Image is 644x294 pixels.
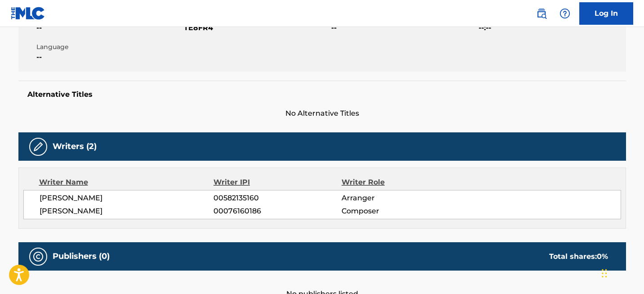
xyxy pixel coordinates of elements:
[533,5,551,23] a: Public Search
[39,177,214,188] div: Writer Name
[549,251,608,262] div: Total shares:
[556,5,574,23] div: Help
[33,251,44,262] img: Publishers
[342,193,458,204] span: Arranger
[331,23,476,33] span: --
[33,141,44,152] img: Writers
[602,260,607,287] div: Glisser
[342,206,458,217] span: Composer
[184,23,329,33] span: TE8FR4
[18,108,626,119] span: No Alternative Titles
[479,23,624,33] span: --:--
[599,251,644,294] div: Widget de chat
[213,177,342,188] div: Writer IPI
[597,252,608,261] span: 0 %
[579,2,633,25] a: Log In
[560,8,570,19] img: help
[36,42,182,52] span: Language
[11,7,45,20] img: MLC Logo
[36,23,182,33] span: --
[53,251,110,262] h5: Publishers (0)
[40,193,214,204] span: [PERSON_NAME]
[213,206,341,217] span: 00076160186
[342,177,458,188] div: Writer Role
[53,141,97,152] h5: Writers (2)
[599,251,644,294] iframe: Chat Widget
[536,8,547,19] img: search
[36,52,182,63] span: --
[27,90,617,99] h5: Alternative Titles
[40,206,214,217] span: [PERSON_NAME]
[213,193,341,204] span: 00582135160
